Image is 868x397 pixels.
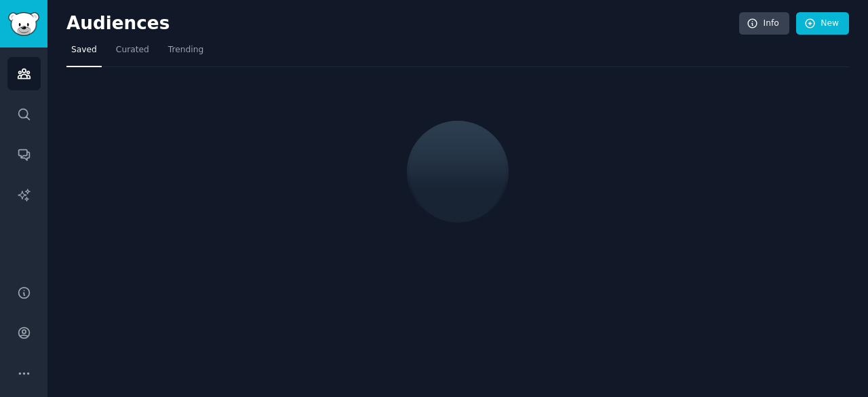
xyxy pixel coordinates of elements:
a: Info [739,12,789,35]
a: Curated [111,39,154,67]
a: Trending [163,39,208,67]
img: GummySearch logo [8,12,39,36]
a: New [796,12,849,35]
h2: Audiences [66,13,739,35]
span: Trending [168,44,203,56]
span: Saved [71,44,97,56]
a: Saved [66,39,102,67]
span: Curated [116,44,149,56]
